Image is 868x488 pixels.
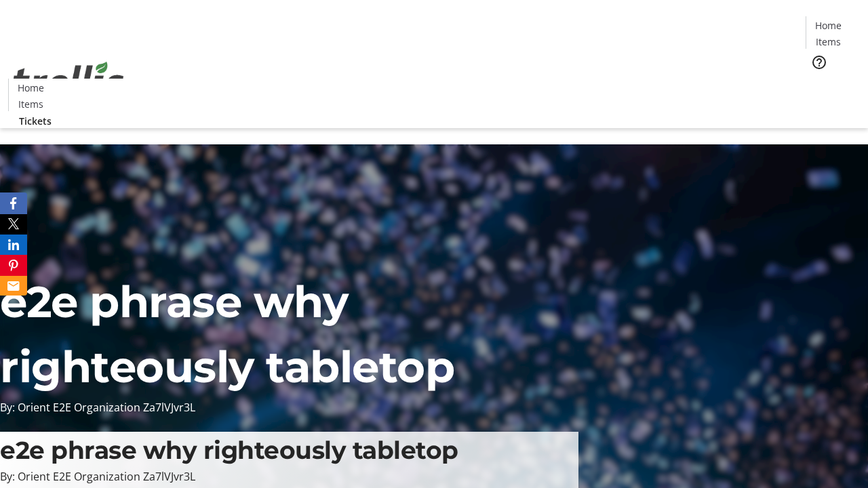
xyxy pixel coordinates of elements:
[806,35,850,49] a: Items
[19,114,52,128] span: Tickets
[816,79,849,93] span: Tickets
[18,81,44,95] span: Home
[806,49,833,76] button: Help
[815,18,842,33] span: Home
[8,114,62,128] a: Tickets
[806,18,850,33] a: Home
[806,79,860,93] a: Tickets
[816,35,841,49] span: Items
[18,97,43,111] span: Items
[9,97,52,111] a: Items
[8,47,129,115] img: Orient E2E Organization Za7lVJvr3L's Logo
[9,81,52,95] a: Home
